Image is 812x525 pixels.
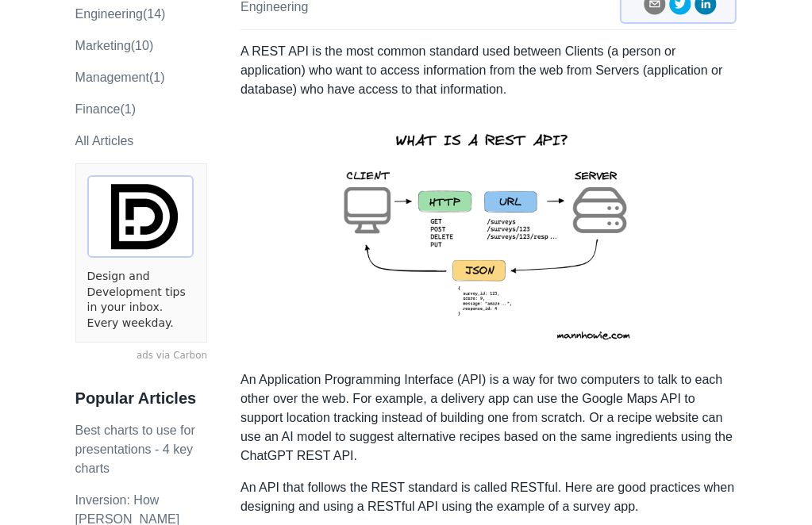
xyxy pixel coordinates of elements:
[75,423,195,475] a: Best charts to use for presentations - 4 key charts
[75,39,154,52] a: marketing(10)
[87,175,194,258] img: ads via Carbon
[87,269,195,331] a: Design and Development tips in your inbox. Every weekday.
[75,102,136,116] a: Finance(1)
[75,71,165,84] a: Management(1)
[241,478,737,516] p: An API that follows the REST standard is called RESTful. Here are good practices when designing a...
[75,349,207,363] a: ads via Carbon
[241,370,737,466] p: An Application Programming Interface (API) is a way for two computers to talk to each other over ...
[75,7,166,21] a: engineering(14)
[315,112,663,358] img: rest-api
[75,134,134,148] a: All Articles
[75,389,207,408] h3: Popular Articles
[241,42,737,99] p: A REST API is the most common standard used between Clients (a person or application) who want to...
